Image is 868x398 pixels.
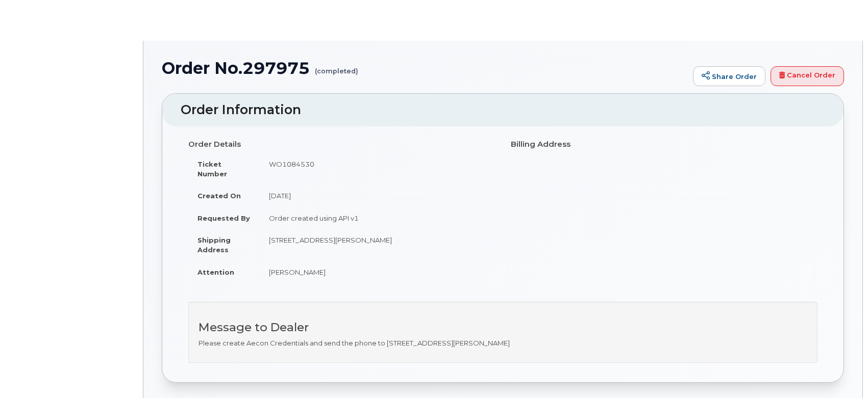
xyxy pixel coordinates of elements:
[197,214,250,222] strong: Requested By
[197,192,241,200] strong: Created On
[199,338,807,348] p: Please create Aecon Credentials and send the phone to [STREET_ADDRESS][PERSON_NAME]
[511,140,818,149] h4: Billing Address
[197,160,227,178] strong: Ticket Number
[199,321,807,334] h3: Message to Dealer
[260,261,495,283] td: [PERSON_NAME]
[260,207,495,229] td: Order created using API v1
[260,153,495,184] td: WO1084530
[197,268,234,276] strong: Attention
[181,103,825,117] h2: Order Information
[693,66,765,87] a: Share Order
[771,66,844,87] a: Cancel Order
[162,59,688,77] h1: Order No.297975
[197,236,231,254] strong: Shipping Address
[260,229,495,260] td: [STREET_ADDRESS][PERSON_NAME]
[188,140,495,149] h4: Order Details
[260,184,495,207] td: [DATE]
[315,59,358,75] small: (completed)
